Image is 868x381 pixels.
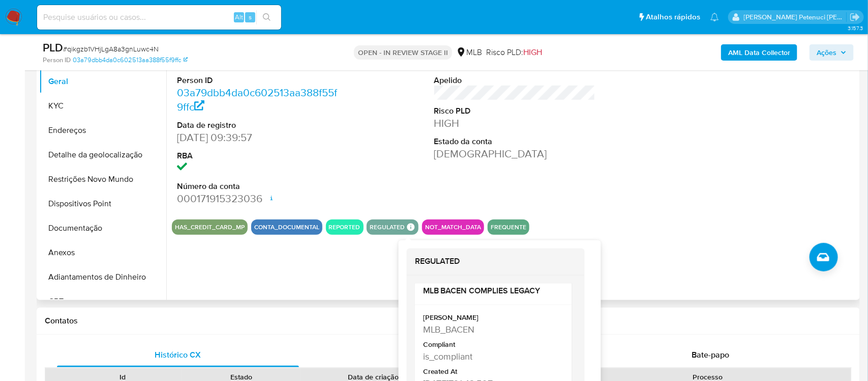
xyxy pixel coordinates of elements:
[63,44,159,54] span: # qikgzb1VHjLgA8a3gnLuwc4N
[423,286,564,296] h2: MLB BACEN COMPLIES LEGACY
[177,192,338,206] dd: 000171915323036
[646,12,700,22] span: Atalhos rápidos
[177,181,338,192] dt: Número da conta
[710,13,719,21] a: Notificações
[39,216,166,240] button: Documentação
[810,44,854,61] button: Ações
[39,167,166,192] button: Restrições Novo Mundo
[423,323,562,336] div: MLB_BACEN
[249,12,252,22] span: s
[423,313,562,323] div: [PERSON_NAME]
[434,136,595,147] dt: Estado da conta
[37,11,281,24] input: Pesquise usuários ou casos...
[423,367,562,377] div: Created At
[177,120,338,131] dt: Data de registro
[45,316,852,326] h1: Contatos
[721,44,797,61] button: AML Data Collector
[423,350,562,363] div: is_compliant
[177,130,338,145] dd: [DATE] 09:39:57
[415,257,577,267] h2: REGULATED
[486,47,542,58] span: Risco PLD:
[434,75,595,86] dt: Apelido
[354,45,452,60] p: OPEN - IN REVIEW STAGE II
[523,46,542,58] span: HIGH
[177,85,337,114] a: 03a79dbb4da0c602513aa388f55f9ffc
[39,118,166,143] button: Endereços
[177,75,338,86] dt: Person ID
[43,39,63,56] b: PLD
[39,192,166,216] button: Dispositivos Point
[423,340,562,350] div: Compliant
[692,349,729,361] span: Bate-papo
[177,150,338,161] dt: RBA
[848,24,863,32] span: 3.157.3
[39,143,166,167] button: Detalhe da geolocalização
[43,56,71,65] b: Person ID
[39,265,166,289] button: Adiantamentos de Dinheiro
[434,147,595,161] dd: [DEMOGRAPHIC_DATA]
[39,240,166,265] button: Anexos
[155,349,201,361] span: Histórico CX
[39,94,166,118] button: KYC
[73,56,188,65] a: 03a79dbb4da0c602513aa388f55f9ffc
[728,44,790,61] b: AML Data Collector
[235,12,243,22] span: Alt
[434,105,595,117] dt: Risco PLD
[850,12,860,22] a: Sair
[39,69,166,94] button: Geral
[456,47,482,58] div: MLB
[256,10,277,24] button: search-icon
[744,12,847,22] p: giovanna.petenuci@mercadolivre.com
[39,289,166,314] button: CBT
[817,44,836,61] span: Ações
[434,116,595,130] dd: HIGH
